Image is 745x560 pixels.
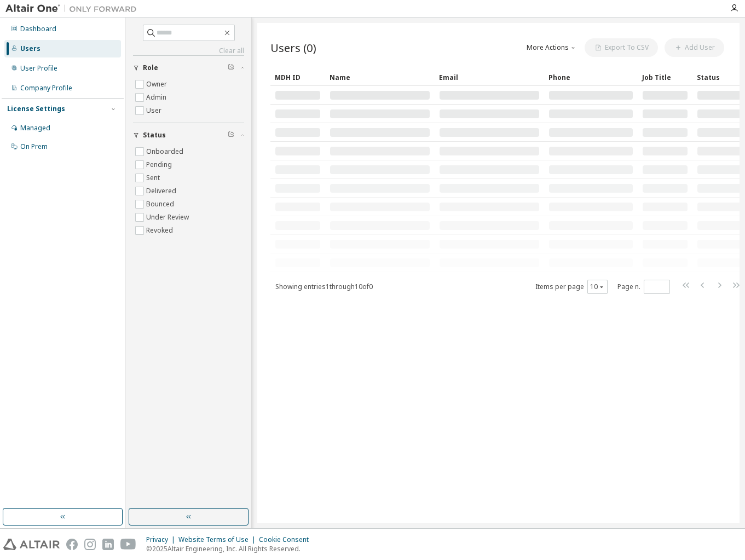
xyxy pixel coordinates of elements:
[259,535,315,544] div: Cookie Consent
[178,535,259,544] div: Website Terms of Use
[66,539,78,550] img: facebook.svg
[590,282,605,291] button: 10
[665,38,724,57] button: Add User
[146,145,186,158] label: Onboarded
[7,105,65,113] div: License Settings
[228,131,234,140] span: Clear filter
[146,224,175,237] label: Revoked
[133,123,244,147] button: Status
[697,68,743,86] div: Status
[133,47,244,55] a: Clear all
[617,280,670,294] span: Page n.
[20,84,72,93] div: Company Profile
[270,40,316,55] span: Users (0)
[228,63,234,72] span: Clear filter
[5,3,142,14] img: Altair One
[84,539,96,550] img: instagram.svg
[642,68,688,86] div: Job Title
[535,280,608,294] span: Items per page
[146,104,164,117] label: User
[275,282,373,291] span: Showing entries 1 through 10 of 0
[146,198,176,211] label: Bounced
[146,91,169,104] label: Admin
[133,56,244,80] button: Role
[143,131,166,140] span: Status
[20,142,48,151] div: On Prem
[102,539,114,550] img: linkedin.svg
[20,124,50,132] div: Managed
[330,68,430,86] div: Name
[146,184,178,198] label: Delivered
[146,171,162,184] label: Sent
[146,211,191,224] label: Under Review
[146,535,178,544] div: Privacy
[20,25,56,33] div: Dashboard
[585,38,658,57] button: Export To CSV
[120,539,136,550] img: youtube.svg
[20,64,57,73] div: User Profile
[3,539,60,550] img: altair_logo.svg
[146,544,315,553] p: © 2025 Altair Engineering, Inc. All Rights Reserved.
[525,38,578,57] button: More Actions
[548,68,633,86] div: Phone
[275,68,321,86] div: MDH ID
[146,158,174,171] label: Pending
[439,68,540,86] div: Email
[146,78,169,91] label: Owner
[143,63,158,72] span: Role
[20,44,41,53] div: Users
